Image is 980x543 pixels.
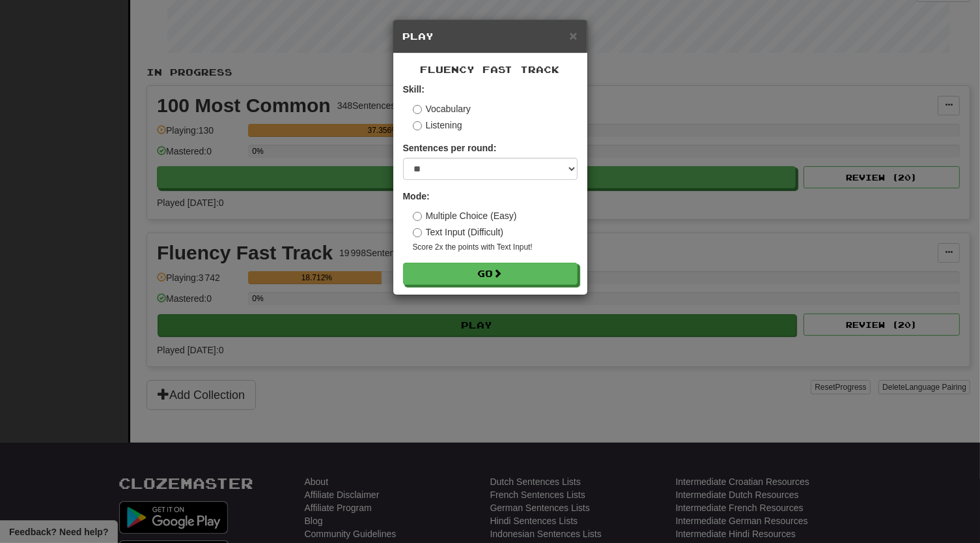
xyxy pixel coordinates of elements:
button: Go [403,263,578,285]
span: Fluency Fast Track [421,64,560,75]
small: Score 2x the points with Text Input ! [413,242,578,253]
input: Text Input (Difficult) [413,228,422,237]
strong: Skill: [403,84,425,95]
label: Listening [413,119,462,132]
label: Sentences per round: [403,141,497,154]
input: Vocabulary [413,105,422,114]
label: Vocabulary [413,102,471,115]
label: Multiple Choice (Easy) [413,209,517,222]
input: Listening [413,121,422,130]
label: Text Input (Difficult) [413,226,504,239]
button: Close [569,29,577,42]
h5: Play [403,30,578,43]
strong: Mode: [403,191,430,201]
input: Multiple Choice (Easy) [413,212,422,221]
span: × [569,28,577,43]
